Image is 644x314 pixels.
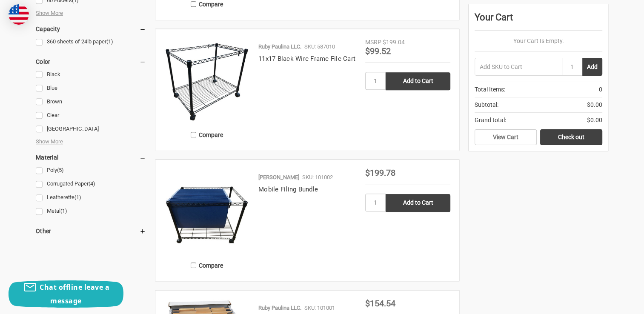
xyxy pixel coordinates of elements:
[36,110,146,121] a: Clear
[304,43,335,51] p: SKU: 587010
[36,206,146,217] a: Metal
[383,39,405,46] span: $199.04
[475,85,505,94] span: Total Items:
[36,24,146,34] h5: Capacity
[302,173,333,182] p: SKU: 101002
[191,132,196,137] input: Compare
[386,72,450,90] input: Add to Cart
[191,263,196,268] input: Compare
[258,173,299,182] p: [PERSON_NAME]
[599,85,602,94] span: 0
[36,36,146,48] a: 360 sheets of 24lb paper
[106,38,113,45] span: (1)
[258,43,301,51] p: Ruby Paulina LLC.
[36,9,63,17] span: Show More
[36,178,146,190] a: Corrugated Paper
[36,123,146,135] a: [GEOGRAPHIC_DATA]
[60,208,67,214] span: (1)
[57,167,64,173] span: (5)
[365,46,391,56] span: $99.52
[164,128,249,142] label: Compare
[36,83,146,94] a: Blue
[74,194,81,200] span: (1)
[475,116,506,125] span: Grand total:
[36,69,146,80] a: Black
[9,280,123,308] button: Chat offline leave a message
[365,298,395,308] span: $154.54
[582,58,602,76] button: Add
[587,100,602,109] span: $0.00
[164,258,249,272] label: Compare
[475,129,537,146] a: View Cart
[574,291,644,314] iframe: Google Customer Reviews
[587,116,602,125] span: $0.00
[540,129,602,146] a: Check out
[40,283,109,305] span: Chat offline leave a message
[36,137,63,146] span: Show More
[258,55,355,63] a: 11x17 Black Wire Frame File Cart
[191,1,196,7] input: Compare
[258,304,301,312] p: Ruby Paulina LLC.
[89,180,95,187] span: (4)
[475,10,602,31] div: Your Cart
[365,38,381,47] div: MSRP
[9,4,29,25] img: duty and tax information for United States
[304,304,335,312] p: SKU: 101001
[164,38,249,123] img: 11x17 Black Wire Frame File Cart
[475,100,498,109] span: Subtotal:
[36,152,146,163] h5: Material
[36,96,146,108] a: Brown
[365,168,395,178] span: $199.78
[36,226,146,236] h5: Other
[386,194,450,212] input: Add to Cart
[36,192,146,203] a: Leatherette
[164,168,249,254] img: Mobile Filing Bundle
[36,57,146,67] h5: Color
[258,186,318,193] a: Mobile Filing Bundle
[475,58,562,76] input: Add SKU to Cart
[36,165,146,176] a: Poly
[475,37,602,46] p: Your Cart Is Empty.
